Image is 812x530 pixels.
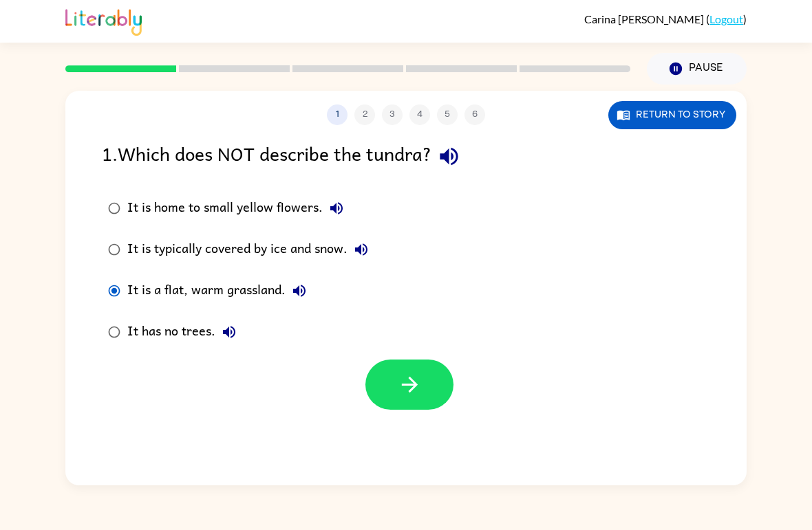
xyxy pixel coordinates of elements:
[323,195,350,222] button: It is home to small yellow flowers.
[327,104,348,125] button: 1
[127,236,375,263] div: It is typically covered by ice and snow.
[647,53,747,85] button: Pause
[608,101,736,129] button: Return to story
[584,12,747,25] div: ( )
[127,277,313,305] div: It is a flat, warm grassland.
[709,12,743,25] a: Logout
[127,195,350,222] div: It is home to small yellow flowers.
[584,12,706,25] span: Carina [PERSON_NAME]
[348,236,375,263] button: It is typically covered by ice and snow.
[286,277,313,305] button: It is a flat, warm grassland.
[102,139,710,174] div: 1 . Which does NOT describe the tundra?
[65,5,142,36] img: Literably
[127,318,243,346] div: It has no trees.
[215,318,243,346] button: It has no trees.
